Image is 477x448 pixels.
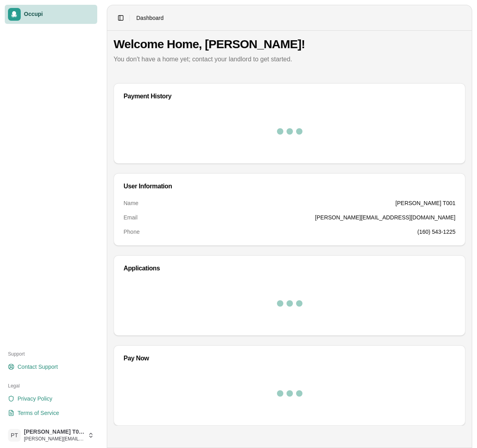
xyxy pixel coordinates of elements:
dd: (160) 543-1225 [417,228,455,236]
a: Terms of Service [5,407,97,419]
dd: [PERSON_NAME][EMAIL_ADDRESS][DOMAIN_NAME] [315,213,455,221]
span: Terms of Service [18,409,59,417]
button: PT[PERSON_NAME] T001[PERSON_NAME][EMAIL_ADDRESS][DOMAIN_NAME] [5,426,97,445]
div: Pay Now [124,355,455,362]
dt: Phone [124,228,139,236]
span: Occupi [24,11,94,18]
a: Occupi [5,5,97,24]
div: Applications [124,265,455,272]
span: Privacy Policy [18,395,52,403]
a: Privacy Policy [5,392,97,405]
a: Contact Support [5,360,97,373]
dt: Email [124,213,137,221]
span: [PERSON_NAME] T001 [24,428,84,436]
div: Legal [5,380,97,392]
div: Payment History [124,93,455,100]
dd: [PERSON_NAME] T001 [395,199,455,207]
nav: breadcrumb [136,14,164,22]
span: Contact Support [18,363,58,371]
div: User Information [124,183,455,190]
p: You don't have a home yet; contact your landlord to get started. [114,55,465,64]
span: [PERSON_NAME][EMAIL_ADDRESS][DOMAIN_NAME] [24,436,84,442]
dt: Name [124,199,138,207]
span: Dashboard [136,14,164,22]
span: PT [8,429,21,442]
div: Support [5,348,97,360]
h1: Welcome Home, [PERSON_NAME]! [114,37,465,51]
